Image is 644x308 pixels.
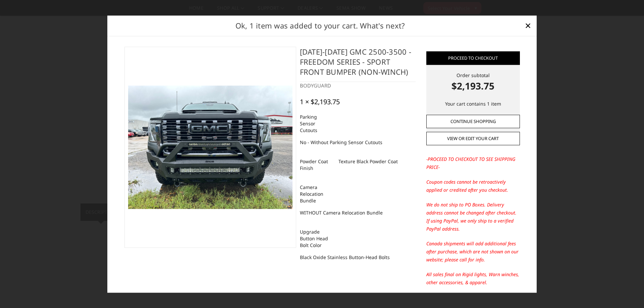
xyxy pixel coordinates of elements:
dd: WITHOUT Camera Relocation Bundle [300,207,383,219]
img: 2024-2025 GMC 2500-3500 - Freedom Series - Sport Front Bumper (non-winch) [128,86,292,209]
h2: Ok, 1 item was added to your cart. What's next? [118,20,523,31]
div: Order subtotal [426,72,520,93]
a: View or edit your cart [426,132,520,145]
div: BODYGUARD [300,82,416,89]
dt: Powder Coat Finish [300,156,333,174]
p: Canada shipments will add additional fees after purchase, which are not shown on our website; ple... [426,240,520,264]
dt: Upgrade Button Head Bolt Color [300,226,333,251]
span: × [525,18,531,33]
p: We do not ship to PO Boxes. Delivery address cannot be changed after checkout. If using PayPal, w... [426,201,520,233]
a: Close [523,20,533,31]
dt: Parking Sensor Cutouts [300,111,333,136]
strong: $2,193.75 [426,79,520,93]
dd: Texture Black Powder Coat [338,156,398,168]
p: Your cart contains 1 item [426,100,520,108]
a: Continue Shopping [426,115,520,128]
dt: Camera Relocation Bundle [300,181,333,207]
a: Proceed to checkout [426,51,520,65]
dd: No - Without Parking Sensor Cutouts [300,136,382,148]
p: -PROCEED TO CHECKOUT TO SEE SHIPPING PRICE- [426,155,520,171]
dd: Black Oxide Stainless Button-Head Bolts [300,251,390,263]
p: Coupon codes cannot be retroactively applied or credited after you checkout. [426,178,520,194]
h4: [DATE]-[DATE] GMC 2500-3500 - Freedom Series - Sport Front Bumper (non-winch) [300,47,416,82]
p: All sales final on Rigid lights, Warn winches, other accessories, & apparel. [426,270,520,287]
div: 1 × $2,193.75 [300,98,340,106]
